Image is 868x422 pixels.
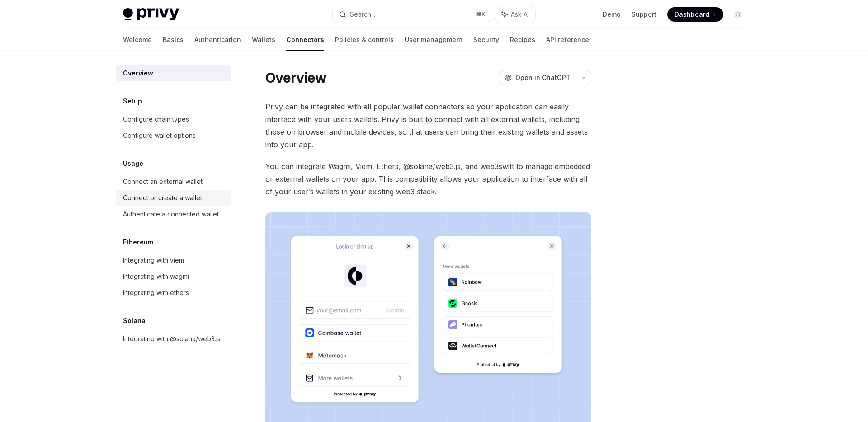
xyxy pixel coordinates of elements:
button: Open in ChatGPT [499,70,576,85]
a: Welcome [123,29,152,51]
a: Dashboard [667,7,723,22]
span: Privy can be integrated with all popular wallet connectors so your application can easily interfa... [265,100,591,151]
div: Integrating with @solana/web3.js [123,333,221,344]
a: Security [473,29,499,51]
div: Connect or create a wallet [123,192,202,203]
span: Open in ChatGPT [515,73,571,82]
span: Ask AI [511,10,529,19]
h5: Ethereum [123,237,153,248]
div: Configure wallet options [123,130,196,141]
a: User management [405,29,462,51]
a: Authentication [194,29,241,51]
a: Connect an external wallet [116,173,231,190]
div: Integrating with wagmi [123,271,189,282]
a: Connectors [286,29,324,51]
button: Toggle dark mode [731,7,745,22]
h5: Usage [123,158,143,169]
a: Policies & controls [335,29,394,51]
div: Search... [350,9,375,20]
div: Overview [123,68,153,79]
div: Authenticate a connected wallet [123,209,219,220]
a: Integrating with wagmi [116,268,231,285]
a: Overview [116,65,231,81]
a: Connect or create a wallet [116,190,231,206]
a: Configure wallet options [116,127,231,144]
button: Ask AI [495,6,535,23]
h5: Solana [123,315,146,326]
a: Integrating with @solana/web3.js [116,331,231,347]
span: You can integrate Wagmi, Viem, Ethers, @solana/web3.js, and web3swift to manage embedded or exter... [265,160,591,198]
div: Configure chain types [123,114,189,125]
span: Dashboard [675,10,709,19]
a: Integrating with ethers [116,285,231,301]
a: Support [632,10,656,19]
div: Integrating with viem [123,255,184,266]
a: Configure chain types [116,111,231,127]
span: ⌘ K [476,11,486,18]
a: API reference [546,29,589,51]
a: Wallets [252,29,275,51]
a: Integrating with viem [116,252,231,268]
a: Demo [603,10,621,19]
a: Recipes [510,29,535,51]
a: Basics [163,29,184,51]
button: Search...⌘K [333,6,491,23]
a: Authenticate a connected wallet [116,206,231,222]
div: Integrating with ethers [123,287,189,298]
img: light logo [123,8,179,21]
h5: Setup [123,96,142,107]
h1: Overview [265,70,326,86]
div: Connect an external wallet [123,176,203,187]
